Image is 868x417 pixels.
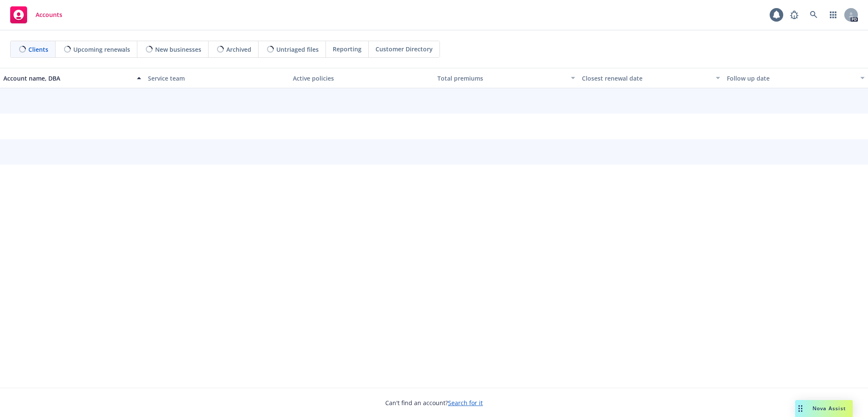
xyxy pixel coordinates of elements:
[155,45,201,54] span: New businesses
[727,74,855,83] div: Follow up date
[333,45,362,53] span: Reporting
[36,11,62,18] span: Accounts
[3,74,132,83] div: Account name, DBA
[582,74,710,83] div: Closest renewal date
[73,45,130,54] span: Upcoming renewals
[723,68,868,88] button: Follow up date
[825,6,842,23] a: Switch app
[148,74,286,83] div: Service team
[276,45,319,54] span: Untriaged files
[145,68,289,88] button: Service team
[28,45,48,54] span: Clients
[805,6,822,23] a: Search
[579,68,723,88] button: Closest renewal date
[7,3,66,27] a: Accounts
[293,74,431,83] div: Active policies
[795,400,853,417] button: Nova Assist
[385,398,483,407] span: Can't find an account?
[448,399,483,407] a: Search for it
[786,6,803,23] a: Report a Bug
[795,400,806,417] div: Drag to move
[437,74,566,83] div: Total premiums
[376,45,433,53] span: Customer Directory
[434,68,579,88] button: Total premiums
[289,68,434,88] button: Active policies
[812,405,846,412] span: Nova Assist
[226,45,251,54] span: Archived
